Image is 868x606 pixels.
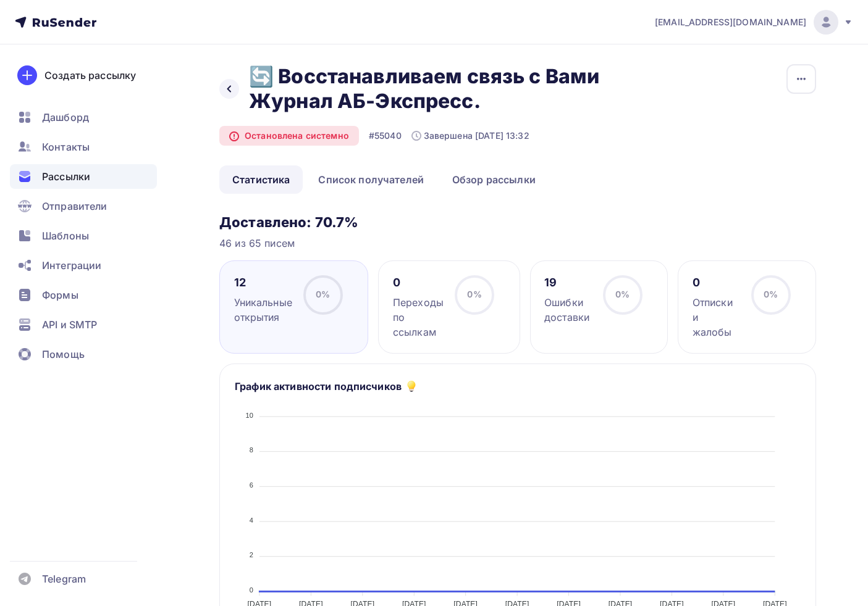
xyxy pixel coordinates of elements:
[234,275,292,290] div: 12
[10,105,157,130] a: Дашборд
[234,295,292,325] div: Уникальные открытия
[249,64,622,114] h2: 🔄 Восстанавливаем связь с Вами Журнал АБ-Экспресс.
[219,126,359,146] div: Остановлена системно
[655,16,806,28] span: [EMAIL_ADDRESS][DOMAIN_NAME]
[655,10,853,35] a: [EMAIL_ADDRESS][DOMAIN_NAME]
[305,165,437,194] a: Список получателей
[544,275,592,290] div: 19
[615,289,630,299] span: 0%
[10,223,157,248] a: Шаблоны
[250,586,253,594] tspan: 0
[219,165,303,194] a: Статистика
[250,481,253,489] tspan: 6
[10,283,157,307] a: Формы
[467,289,481,299] span: 0%
[245,412,253,419] tspan: 10
[10,164,157,189] a: Рассылки
[250,551,253,558] tspan: 2
[693,295,740,339] div: Отписки и жалобы
[693,275,740,290] div: 0
[411,130,529,142] div: Завершена [DATE] 13:32
[393,275,444,290] div: 0
[42,571,86,586] span: Telegram
[42,139,90,154] span: Контакты
[219,236,816,251] div: 46 из 65 писем
[42,228,89,243] span: Шаблоны
[439,165,549,194] a: Обзор рассылки
[42,317,97,332] span: API и SMTP
[393,295,444,339] div: Переходы по ссылкам
[544,295,592,325] div: Ошибки доставки
[44,68,136,83] div: Создать рассылку
[250,517,253,524] tspan: 4
[369,130,402,142] div: #55040
[10,135,157,159] a: Контакты
[219,214,816,231] h3: Доставлено: 70.7%
[42,110,89,125] span: Дашборд
[42,288,78,302] span: Формы
[250,446,253,454] tspan: 8
[235,379,402,394] h5: График активности подписчиков
[764,289,778,299] span: 0%
[42,199,107,214] span: Отправители
[10,194,157,218] a: Отправители
[42,169,90,184] span: Рассылки
[42,347,85,362] span: Помощь
[42,258,101,273] span: Интеграции
[316,289,330,299] span: 0%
